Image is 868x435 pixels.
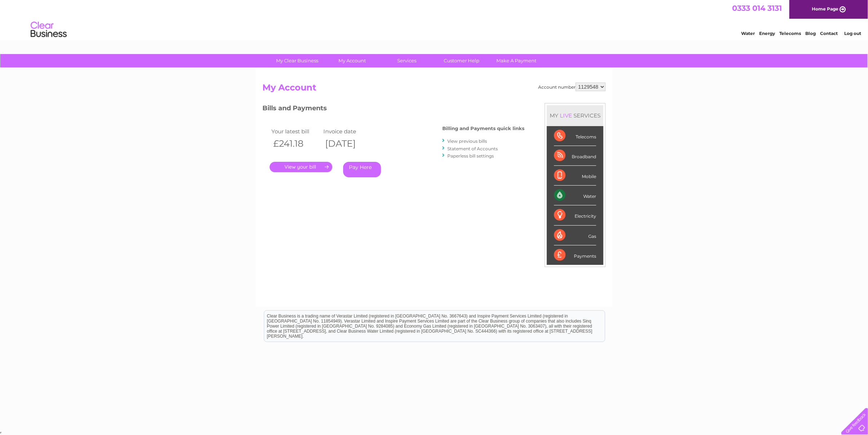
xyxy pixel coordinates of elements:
a: My Account [323,54,382,67]
a: Pay Here [343,162,381,177]
div: MY SERVICES [547,105,603,126]
th: [DATE] [322,136,373,151]
td: Your latest bill [270,126,322,136]
h3: Bills and Payments [262,103,524,116]
a: Make A Payment [487,54,546,67]
td: Invoice date [322,126,373,136]
img: logo.png [30,19,67,41]
div: Payments [554,245,596,265]
a: Statement of Accounts [447,146,498,151]
a: Energy [759,31,775,36]
a: Blog [805,31,816,36]
th: £241.18 [270,136,322,151]
div: Telecoms [554,126,596,146]
a: 0333 014 3131 [732,4,782,13]
div: Electricity [554,205,596,225]
div: Mobile [554,166,596,186]
div: Water [554,186,596,205]
div: Gas [554,226,596,245]
a: Services [377,54,437,67]
div: LIVE [558,112,573,119]
a: View previous bills [447,138,487,144]
div: Account number [538,83,606,91]
a: Contact [820,31,838,36]
h4: Billing and Payments quick links [442,126,524,131]
a: Water [741,31,755,36]
div: Broadband [554,146,596,166]
a: My Clear Business [268,54,327,67]
a: Customer Help [432,54,492,67]
a: Log out [844,31,861,36]
a: . [270,162,332,172]
div: Clear Business is a trading name of Verastar Limited (registered in [GEOGRAPHIC_DATA] No. 3667643... [264,4,605,35]
h2: My Account [262,83,606,96]
a: Paperless bill settings [447,153,494,159]
a: Telecoms [779,31,801,36]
